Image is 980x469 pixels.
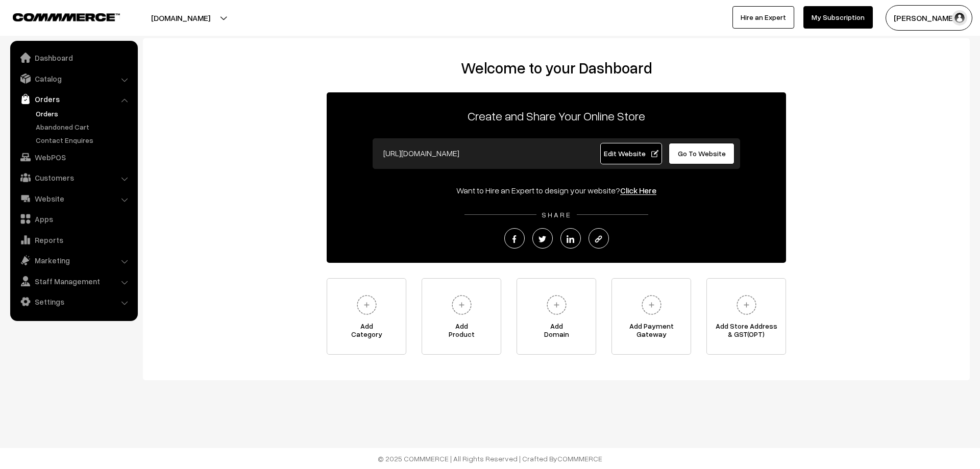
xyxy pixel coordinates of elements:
[600,143,663,164] a: Edit Website
[13,272,134,290] a: Staff Management
[153,59,960,77] h2: Welcome to your Dashboard
[13,10,102,22] a: COMMMERCE
[33,135,134,145] a: Contact Enquires
[536,210,577,219] span: SHARE
[517,322,596,342] span: Add Domain
[557,454,602,463] a: COMMMERCE
[886,5,972,31] button: [PERSON_NAME] D
[803,6,873,29] a: My Subscription
[612,322,691,342] span: Add Payment Gateway
[611,278,691,355] a: Add PaymentGateway
[13,292,134,311] a: Settings
[732,6,794,29] a: Hire an Expert
[327,278,406,355] a: AddCategory
[33,108,134,119] a: Orders
[620,185,656,195] a: Click Here
[638,291,666,319] img: plus.svg
[706,278,786,355] a: Add Store Address& GST(OPT)
[115,5,246,31] button: [DOMAIN_NAME]
[13,48,134,67] a: Dashboard
[517,278,596,355] a: AddDomain
[448,291,476,319] img: plus.svg
[327,107,786,125] p: Create and Share Your Online Store
[422,278,501,355] a: AddProduct
[327,184,786,196] div: Want to Hire an Expert to design your website?
[13,13,120,21] img: COMMMERCE
[327,322,406,342] span: Add Category
[678,149,726,158] span: Go To Website
[13,90,134,108] a: Orders
[13,231,134,249] a: Reports
[732,291,761,319] img: plus.svg
[543,291,571,319] img: plus.svg
[353,291,381,319] img: plus.svg
[707,322,786,342] span: Add Store Address & GST(OPT)
[13,168,134,187] a: Customers
[13,69,134,88] a: Catalog
[669,143,734,164] a: Go To Website
[33,121,134,132] a: Abandoned Cart
[422,322,501,342] span: Add Product
[13,210,134,228] a: Apps
[13,148,134,166] a: WebPOS
[13,189,134,208] a: Website
[952,10,967,26] img: user
[604,149,658,158] span: Edit Website
[13,251,134,269] a: Marketing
